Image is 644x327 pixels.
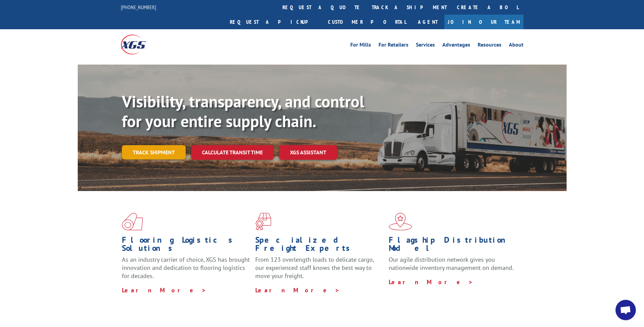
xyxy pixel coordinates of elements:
h1: Specialized Freight Experts [255,236,384,256]
a: For Mills [350,42,371,50]
a: Learn More > [122,286,206,294]
a: Learn More > [255,286,340,294]
a: Calculate transit time [191,145,274,160]
img: xgs-icon-flagship-distribution-model-red [389,213,412,230]
a: Track shipment [122,145,186,159]
a: [PHONE_NUMBER] [121,4,156,11]
div: Open chat [615,300,636,320]
a: Learn More > [389,278,473,286]
a: About [509,42,523,50]
img: xgs-icon-total-supply-chain-intelligence-red [122,213,143,230]
p: From 123 overlength loads to delicate cargo, our experienced staff knows the best way to move you... [255,256,384,286]
a: Request a pickup [225,15,323,29]
a: Join Our Team [444,15,523,29]
a: Services [416,42,435,50]
b: Visibility, transparency, and control for your entire supply chain. [122,91,364,132]
a: For Retailers [379,42,408,50]
h1: Flagship Distribution Model [389,236,517,256]
span: As an industry carrier of choice, XGS has brought innovation and dedication to flooring logistics... [122,256,250,280]
a: Customer Portal [323,15,411,29]
span: Our agile distribution network gives you nationwide inventory management on demand. [389,256,514,272]
img: xgs-icon-focused-on-flooring-red [255,213,271,230]
a: XGS ASSISTANT [279,145,337,160]
h1: Flooring Logistics Solutions [122,236,250,256]
a: Advantages [442,42,470,50]
a: Agent [411,15,444,29]
a: Resources [478,42,501,50]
